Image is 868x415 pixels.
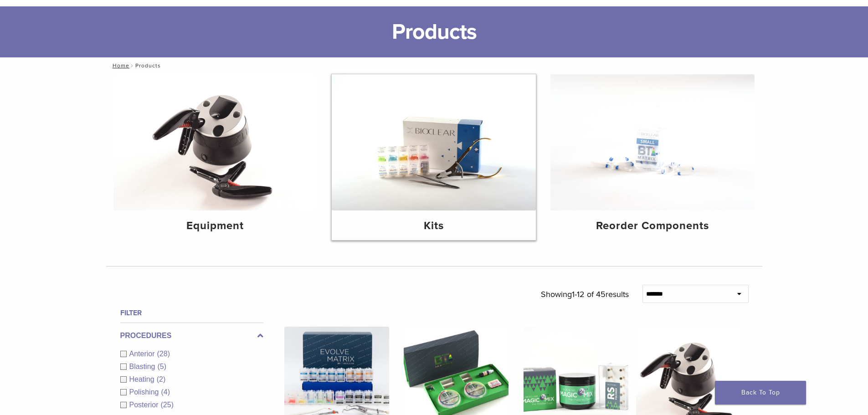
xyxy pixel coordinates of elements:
[157,363,166,370] span: (5)
[120,307,263,318] h4: Filter
[572,289,606,299] span: 1-12 of 45
[157,375,166,383] span: (2)
[113,74,318,210] img: Equipment
[120,330,263,341] label: Procedures
[558,218,747,234] h4: Reorder Components
[113,74,318,240] a: Equipment
[332,74,536,240] a: Kits
[129,375,157,383] span: Heating
[715,381,806,405] a: Back To Top
[129,363,158,370] span: Blasting
[129,350,157,358] span: Anterior
[161,401,174,409] span: (25)
[541,285,629,304] p: Showing results
[129,388,161,396] span: Polishing
[550,74,755,210] img: Reorder Components
[129,63,135,68] span: /
[106,57,762,74] nav: Products
[332,74,536,210] img: Kits
[157,350,170,358] span: (28)
[161,388,170,396] span: (4)
[339,218,529,234] h4: Kits
[550,74,755,240] a: Reorder Components
[110,62,129,69] a: Home
[121,218,310,234] h4: Equipment
[129,401,161,409] span: Posterior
